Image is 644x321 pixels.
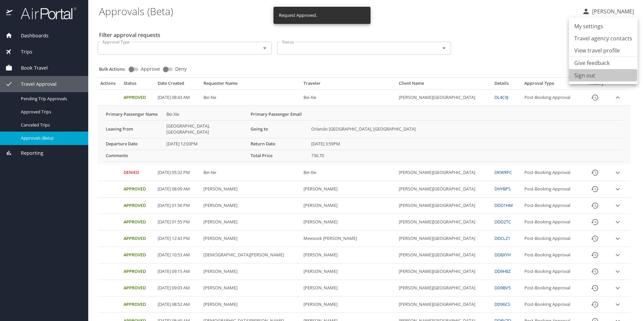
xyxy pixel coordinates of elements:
a: Travel agency contacts [569,32,638,44]
a: View travel profile [569,44,638,57]
a: My settings [569,20,638,32]
a: Give feedback [574,59,610,67]
li: Sign out [569,69,638,81]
